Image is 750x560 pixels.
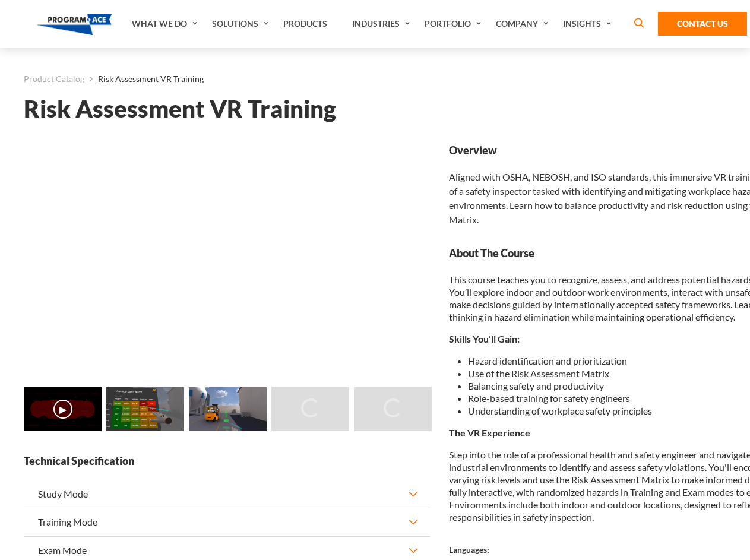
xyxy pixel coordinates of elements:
[24,71,84,87] a: Product Catalog
[24,454,430,469] strong: Technical Specification
[189,387,267,431] img: Risk Assessment VR Training - Preview 2
[37,14,112,35] img: Program-Ace
[24,387,102,431] img: Risk Assessment VR Training - Video 0
[449,545,489,555] strong: Languages:
[658,12,747,36] a: Contact Us
[53,400,72,419] button: ▶
[24,508,430,536] button: Training Mode
[84,71,204,87] li: Risk Assessment VR Training
[24,480,430,508] button: Study Mode
[24,143,430,372] iframe: Risk Assessment VR Training - Video 0
[106,387,184,431] img: Risk Assessment VR Training - Preview 1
